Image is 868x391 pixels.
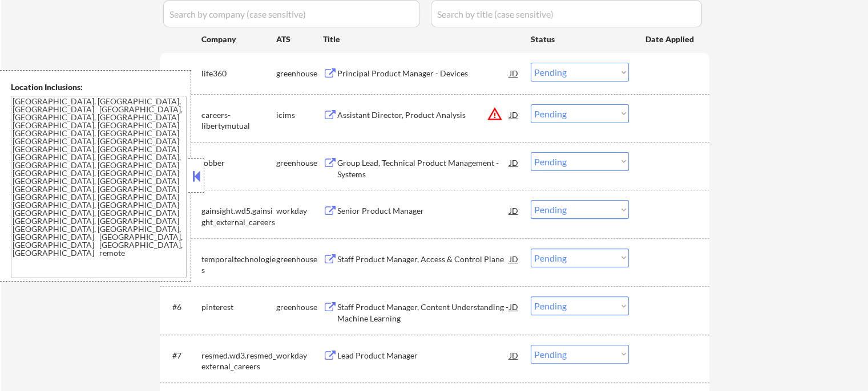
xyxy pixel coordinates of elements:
div: greenhouse [276,157,323,169]
div: pinterest [201,302,276,313]
div: Company [201,34,276,45]
div: JD [508,104,520,125]
div: Date Applied [645,34,696,45]
div: ATS [276,34,323,45]
div: careers-libertymutual [201,109,276,132]
div: greenhouse [276,68,323,79]
div: JD [508,63,520,83]
div: Title [323,34,520,45]
div: Assistant Director, Product Analysis [337,109,510,121]
div: Senior Product Manager [337,205,510,217]
div: greenhouse [276,302,323,313]
div: resmed.wd3.resmed_external_careers [201,350,276,372]
div: JD [508,296,520,317]
div: Group Lead, Technical Product Management - Systems [337,157,510,180]
div: JD [508,200,520,221]
div: Principal Product Manager - Devices [337,68,510,79]
div: gainsight.wd5.gainsight_external_careers [201,205,276,227]
div: JD [508,345,520,365]
div: Staff Product Manager, Access & Control Plane [337,254,510,265]
div: #1 [172,68,192,79]
div: workday [276,205,323,217]
div: Location Inclusions: [11,82,187,93]
div: workday [276,350,323,361]
div: temporaltechnologies [201,254,276,276]
div: icims [276,109,323,121]
div: JD [508,152,520,173]
div: #7 [172,350,192,361]
div: Lead Product Manager [337,350,510,361]
button: warning_amber [487,106,503,122]
div: jobber [201,157,276,169]
div: life360 [201,68,276,79]
div: Staff Product Manager, Content Understanding - Machine Learning [337,302,510,324]
div: Status [531,28,629,49]
div: JD [508,249,520,269]
div: greenhouse [276,254,323,265]
div: #6 [172,302,192,313]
